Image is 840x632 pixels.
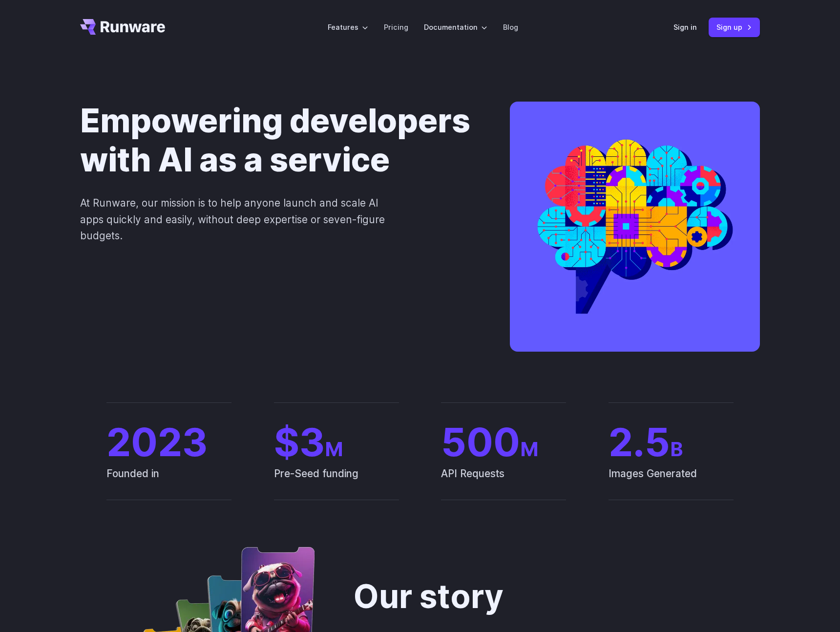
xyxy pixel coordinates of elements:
span: M [325,437,343,461]
span: B [670,437,683,461]
span: 2023 [106,422,231,462]
a: Go to / [80,19,165,35]
a: Pricing [384,21,408,33]
p: At Runware, our mission is to help anyone launch and scale AI apps quickly and easily, without de... [80,195,399,244]
span: Pre-Seed funding [274,465,399,500]
h1: Empowering developers with AI as a service [80,102,479,179]
a: Sign up [709,18,760,37]
span: Founded in [106,465,231,500]
label: Features [328,21,368,33]
span: $3 [274,422,399,462]
a: Blog [503,21,518,33]
span: 500 [441,422,566,462]
img: A colorful illustration of a brain made up of circuit boards [510,102,760,352]
span: M [520,437,539,461]
span: Images Generated [609,465,734,500]
span: API Requests [441,465,566,500]
label: Documentation [424,21,487,33]
a: Sign in [673,21,697,33]
span: 2.5 [609,422,734,462]
h2: Our story [354,579,504,614]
